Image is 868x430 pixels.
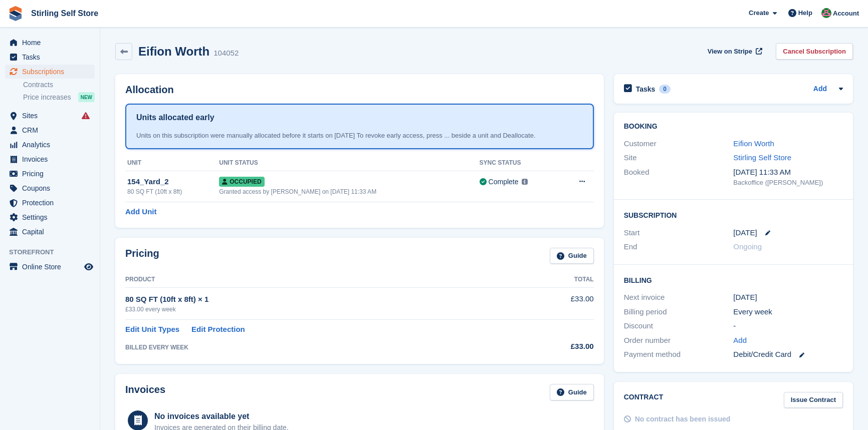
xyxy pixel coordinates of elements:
a: Stirling Self Store [733,153,791,162]
div: No invoices available yet [154,410,289,422]
a: Guide [550,248,594,264]
span: Occupied [219,177,264,187]
div: 104052 [213,48,239,59]
a: Edit Unit Types [125,324,179,335]
div: - [733,320,843,332]
a: View on Stripe [704,43,764,60]
span: Help [798,8,812,18]
span: Protection [22,196,82,210]
th: Product [125,272,518,288]
span: Home [22,36,82,50]
div: Payment method [624,349,734,360]
h2: Subscription [624,210,843,220]
a: Add [813,84,827,95]
a: menu [5,65,95,79]
h2: Invoices [125,384,165,400]
a: Issue Contract [784,392,843,408]
span: Subscriptions [22,65,82,79]
a: Cancel Subscription [776,43,853,60]
h2: Contract [624,392,664,408]
a: menu [5,50,95,64]
div: 80 SQ FT (10ft x 8ft) × 1 [125,294,518,305]
div: Next invoice [624,292,734,303]
div: Customer [624,138,734,150]
img: icon-info-grey-7440780725fd019a000dd9b08b2336e03edf1995a4989e88bcd33f0948082b44.svg [522,179,528,185]
a: menu [5,152,95,166]
span: Settings [22,210,82,224]
h2: Eifion Worth [138,45,209,58]
time: 2025-09-02 00:00:00 UTC [733,227,757,239]
span: Coupons [22,181,82,195]
div: Granted access by [PERSON_NAME] on [DATE] 11:33 AM [219,187,479,196]
span: Tasks [22,50,82,64]
div: Every week [733,306,843,318]
a: Guide [550,384,594,400]
div: £33.00 every week [125,305,518,314]
h2: Pricing [125,248,159,264]
h1: Units allocated early [136,112,214,124]
a: Edit Protection [191,324,245,335]
div: 154_Yard_2 [127,176,219,188]
div: Debit/Credit Card [733,349,843,360]
span: Invoices [22,152,82,166]
a: Price increases NEW [23,92,95,103]
div: Billing period [624,306,734,318]
a: menu [5,123,95,137]
span: Capital [22,225,82,239]
div: Booked [624,167,734,188]
a: Preview store [83,261,95,273]
a: menu [5,138,95,152]
img: Lucy [821,8,831,18]
h2: Allocation [125,84,594,96]
span: Sites [22,109,82,123]
a: Add Unit [125,206,156,218]
span: CRM [22,123,82,137]
div: End [624,241,734,253]
div: Backoffice ([PERSON_NAME]) [733,178,843,188]
div: Complete [489,177,519,187]
span: Account [833,9,859,19]
a: menu [5,225,95,239]
div: Discount [624,320,734,332]
a: menu [5,167,95,181]
a: menu [5,109,95,123]
span: Create [749,8,769,18]
div: Order number [624,335,734,346]
a: Stirling Self Store [27,5,102,22]
th: Unit Status [219,155,479,171]
i: Smart entry sync failures have occurred [82,112,90,120]
div: 80 SQ FT (10ft x 8ft) [127,187,219,196]
h2: Tasks [636,85,656,94]
div: Start [624,227,734,239]
a: menu [5,210,95,224]
div: £33.00 [518,341,594,352]
div: Site [624,152,734,164]
a: menu [5,36,95,50]
td: £33.00 [518,288,594,319]
div: Units on this subscription were manually allocated before it starts on [DATE] To revoke early acc... [136,131,583,141]
div: 0 [659,85,671,94]
th: Sync Status [480,155,559,171]
th: Total [518,272,594,288]
div: No contract has been issued [635,414,731,424]
a: menu [5,260,95,274]
a: menu [5,196,95,210]
span: Online Store [22,260,82,274]
span: Pricing [22,167,82,181]
img: stora-icon-8386f47178a22dfd0bd8f6a31ec36ba5ce8667c1dd55bd0f319d3a0aa187defe.svg [8,6,23,21]
span: Analytics [22,138,82,152]
span: Ongoing [733,242,762,251]
span: Storefront [9,247,100,257]
a: Eifion Worth [733,139,774,148]
div: [DATE] [733,292,843,303]
a: menu [5,181,95,195]
a: Contracts [23,80,95,90]
span: View on Stripe [708,47,752,57]
h2: Billing [624,275,843,285]
h2: Booking [624,123,843,131]
a: Add [733,335,747,346]
div: NEW [78,92,95,102]
div: BILLED EVERY WEEK [125,343,518,352]
div: [DATE] 11:33 AM [733,167,843,178]
th: Unit [125,155,219,171]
